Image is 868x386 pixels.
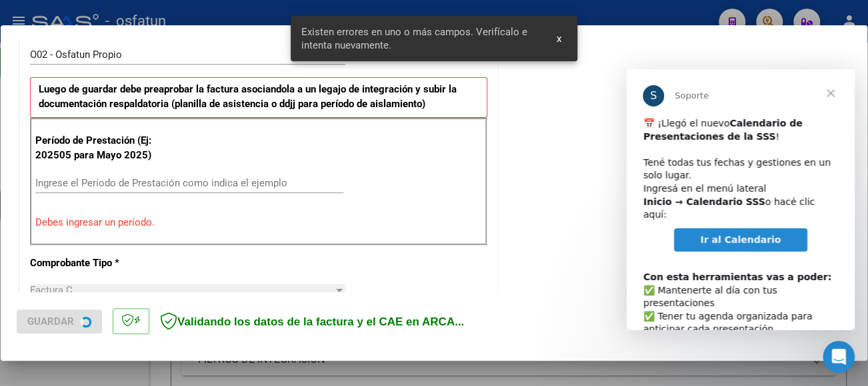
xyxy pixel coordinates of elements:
button: x [546,27,572,51]
div: ​✅ Mantenerte al día con tus presentaciones ✅ Tener tu agenda organizada para anticipar cada pres... [17,188,211,358]
p: Período de Prestación (Ej: 202505 para Mayo 2025) [35,133,169,163]
span: x [557,33,561,45]
span: Guardar [27,315,74,327]
p: Comprobante Tipo * [30,256,167,271]
span: Factura C [30,284,73,296]
span: Existen errores en uno o más campos. Verifícalo e intenta nuevamente. [301,25,541,52]
iframe: Intercom live chat [823,341,855,373]
iframe: Intercom live chat mensaje [627,69,855,330]
p: Debes ingresar un período. [35,215,482,230]
button: Guardar [17,309,102,333]
span: Validando los datos de la factura y el CAE en ARCA... [160,315,464,328]
span: O02 - Osfatun Propio [30,49,122,61]
b: Con esta herramientas vas a poder: [17,202,205,213]
strong: Luego de guardar debe preaprobar la factura asociandola a un legajo de integración y subir la doc... [39,83,457,110]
